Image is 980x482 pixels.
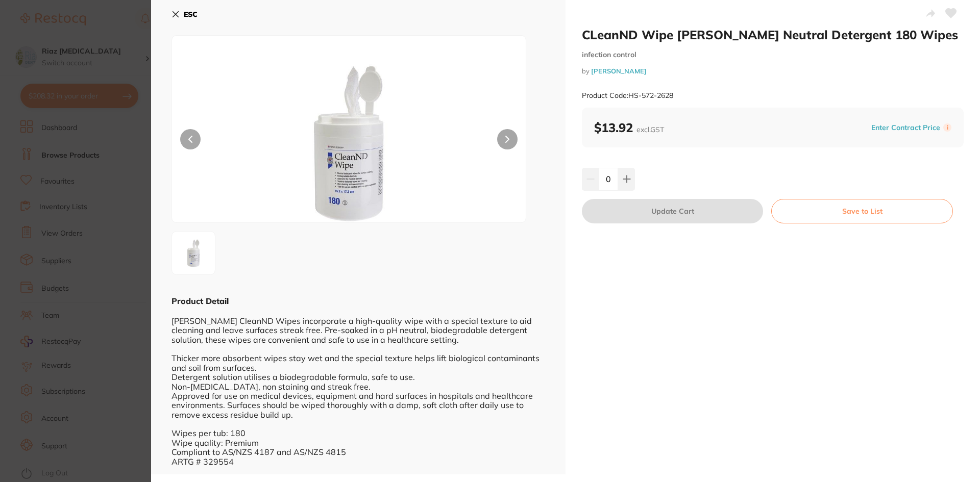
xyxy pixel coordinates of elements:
img: NjI4LmpwZw [175,235,212,271]
b: ESC [184,10,198,19]
button: ESC [171,6,198,23]
img: NjI4LmpwZw [243,61,455,222]
small: infection control [582,50,964,59]
small: Product Code: HS-572-2628 [582,91,673,100]
label: i [943,123,951,132]
b: $13.92 [594,120,664,135]
button: Save to List [771,199,953,223]
a: [PERSON_NAME] [591,67,647,75]
button: Update Cart [582,199,763,223]
span: excl. GST [636,125,664,134]
h2: CLeanND Wipe [PERSON_NAME] Neutral Detergent 180 Wipes [582,27,964,42]
button: Enter Contract Price [868,123,943,133]
div: [PERSON_NAME] CleanND Wipes incorporate a high-quality wipe with a special texture to aid cleanin... [171,307,545,466]
small: by [582,67,964,75]
b: Product Detail [171,296,229,306]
